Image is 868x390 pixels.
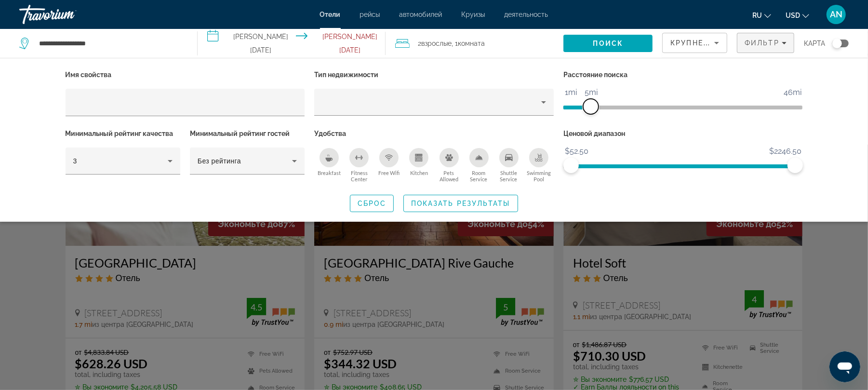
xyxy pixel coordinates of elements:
[563,106,803,108] ngx-slider: ngx-slider
[314,127,554,140] p: Удобства
[563,35,653,52] button: Search
[563,144,590,159] span: $52.50
[314,68,554,81] p: Тип недвижимости
[737,33,794,53] button: Filters
[745,39,779,47] span: Фильтр
[752,8,771,22] button: Change language
[786,8,809,22] button: Change currency
[494,148,524,183] button: Shuttle Service
[198,157,241,165] span: Без рейтинга
[563,85,578,100] span: 1mi
[829,351,860,382] iframe: Кнопка запуска окна обмена сообщениями
[418,37,452,50] span: 2
[768,144,803,159] span: $2246.50
[350,195,394,212] button: Сброс
[524,170,554,182] span: Swimming Pool
[788,158,803,173] span: ngx-slider-max
[61,68,808,185] div: Hotel Filters
[563,127,803,140] p: Ценовой диапазон
[786,12,800,19] span: USD
[494,170,524,182] span: Shuttle Service
[752,12,762,19] span: ru
[464,170,494,182] span: Room Service
[322,96,546,108] mat-select: Property type
[400,11,442,18] a: автомобилей
[593,40,624,47] span: Поиск
[66,127,180,140] p: Минимальный рейтинг качества
[73,157,77,165] span: 3
[563,164,803,166] ngx-slider: ngx-slider
[344,148,374,183] button: Fitness Center
[824,4,849,25] button: User Menu
[583,99,599,114] span: ngx-slider
[19,2,116,27] a: Travorium
[198,29,386,58] button: Select check in and out date
[830,10,842,19] span: AN
[505,11,548,18] a: деятельность
[344,170,374,182] span: Fitness Center
[524,148,554,183] button: Swimming Pool
[410,170,428,176] span: Kitchen
[386,29,564,58] button: Travelers: 2 adults, 0 children
[38,36,183,51] input: Search hotel destination
[190,127,305,140] p: Минимальный рейтинг гостей
[411,200,510,207] span: Показать результаты
[670,39,788,47] span: Крупнейшие сбережения
[318,170,341,176] span: Breakfast
[782,85,803,100] span: 46mi
[374,148,404,183] button: Free Wifi
[563,68,803,81] p: Расстояние поиска
[314,148,344,183] button: Breakfast
[804,37,825,50] span: карта
[378,170,400,176] span: Free Wifi
[404,148,434,183] button: Kitchen
[452,37,485,50] span: , 1
[360,11,380,18] a: рейсы
[583,85,599,100] span: 5mi
[825,39,849,48] button: Toggle map
[458,40,485,47] span: Комната
[462,11,485,18] a: Круизы
[670,37,719,49] mat-select: Sort by
[358,200,386,207] span: Сброс
[434,148,464,183] button: Pets Allowed
[66,68,305,81] p: Имя свойства
[563,158,579,173] span: ngx-slider
[403,195,518,212] button: Показать результаты
[434,170,464,182] span: Pets Allowed
[464,148,494,183] button: Room Service
[320,11,341,18] a: Отели
[422,40,452,47] span: Взрослые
